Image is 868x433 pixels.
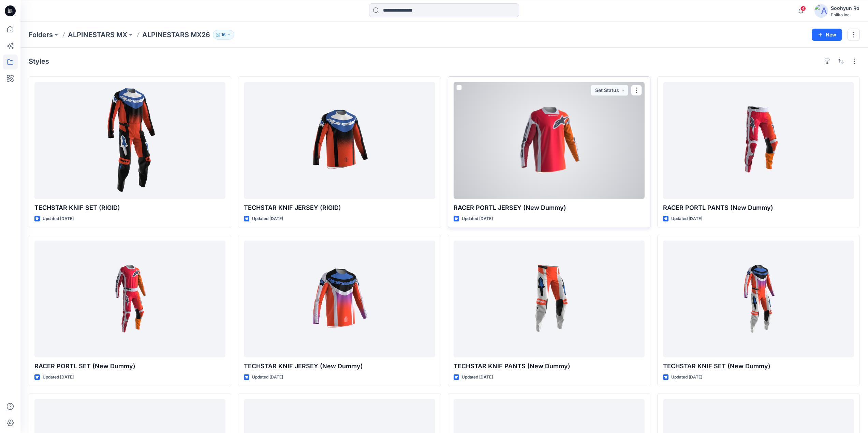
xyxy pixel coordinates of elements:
[244,361,435,371] p: TECHSTAR KNIF JERSEY (New Dummy)
[142,30,210,40] p: ALPINESTARS MX26
[454,241,645,357] a: TECHSTAR KNIF PANTS (New Dummy)
[68,30,127,40] a: ALPINESTARS MX
[244,241,435,357] a: TECHSTAR KNIF JERSEY (New Dummy)
[831,12,859,17] div: Philko Inc.
[663,82,854,199] a: RACER PORTL PANTS (New Dummy)
[462,374,493,381] p: Updated [DATE]
[462,215,493,222] p: Updated [DATE]
[34,82,225,199] a: TECHSTAR KNIF SET (RIGID)
[34,241,225,357] a: RACER PORTL SET (New Dummy)
[244,82,435,199] a: TECHSTAR KNIF JERSEY (RIGID)
[671,215,702,222] p: Updated [DATE]
[800,6,806,11] span: 4
[454,361,645,371] p: TECHSTAR KNIF PANTS (New Dummy)
[43,374,74,381] p: Updated [DATE]
[252,215,283,222] p: Updated [DATE]
[34,361,225,371] p: RACER PORTL SET (New Dummy)
[454,82,645,199] a: RACER PORTL JERSEY (New Dummy)
[244,203,435,213] p: TECHSTAR KNIF JERSEY (RIGID)
[663,361,854,371] p: TECHSTAR KNIF SET (New Dummy)
[29,30,53,40] a: Folders
[831,4,859,12] div: Soohyun Ro
[812,29,842,41] button: New
[671,374,702,381] p: Updated [DATE]
[252,374,283,381] p: Updated [DATE]
[663,203,854,213] p: RACER PORTL PANTS (New Dummy)
[29,57,49,65] h4: Styles
[814,4,828,18] img: avatar
[221,31,226,38] p: 16
[663,241,854,357] a: TECHSTAR KNIF SET (New Dummy)
[43,215,74,222] p: Updated [DATE]
[454,203,645,213] p: RACER PORTL JERSEY (New Dummy)
[213,30,234,40] button: 16
[34,203,225,213] p: TECHSTAR KNIF SET (RIGID)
